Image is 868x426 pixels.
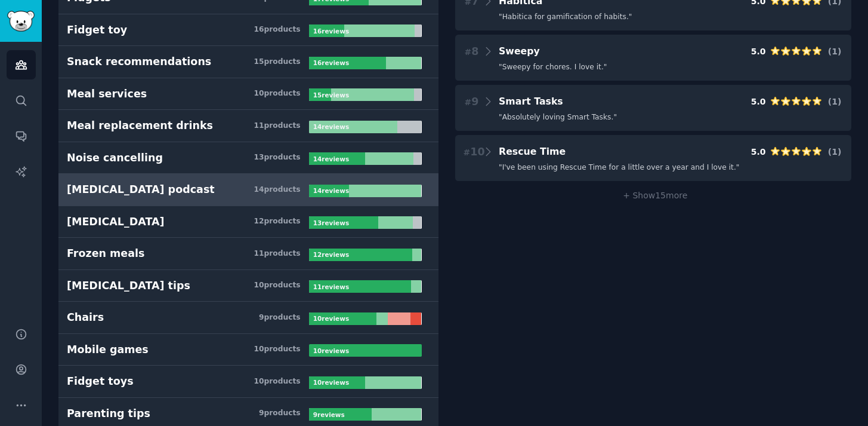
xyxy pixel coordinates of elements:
span: " Absolutely loving Smart Tasks. " [499,112,617,123]
div: ( 1 ) [826,146,843,158]
div: 13 product s [254,152,300,163]
img: GummySearch logo [7,11,35,32]
div: ( 1 ) [826,45,843,58]
a: [MEDICAL_DATA] tips10products11reviews [58,270,438,302]
div: 9 product s [259,312,301,323]
div: 16 product s [254,24,300,35]
span: 10 [464,145,485,160]
div: Noise cancelling [67,151,163,166]
div: 15 product s [254,57,300,68]
b: 10 review s [313,347,349,354]
a: Meal services10products15reviews [58,78,438,111]
div: 11 product s [254,121,300,131]
a: Noise cancelling13products14reviews [58,142,438,174]
div: Mobile games [67,342,149,357]
a: Frozen meals11products12reviews [58,238,438,270]
div: 10 product s [254,376,300,387]
div: Parenting tips [67,406,150,421]
b: 12 review s [313,251,349,258]
b: 15 review s [313,91,349,99]
div: Meal replacement drinks [67,118,213,133]
a: Fidget toys10products10reviews [58,366,438,398]
span: " I've been using Rescue Time for a little over a year and I love it. " [499,163,739,173]
div: 10 product s [254,280,300,291]
span: " Sweepy for chores. I love it. " [499,62,607,73]
a: [MEDICAL_DATA]12products13reviews [58,206,438,238]
div: Chairs [67,310,104,325]
div: Fidget toys [67,374,134,389]
a: Meal replacement drinks11products14reviews [58,110,438,142]
div: 5.0 [751,45,766,58]
div: 14 product s [254,185,300,195]
b: 16 review s [313,59,349,66]
span: + Show 15 more [619,191,687,200]
b: 10 review s [313,379,349,386]
span: Sweepy [499,45,540,57]
b: 11 review s [313,283,349,290]
span: 8 [465,44,479,59]
div: Fidget toy [67,23,127,38]
span: # [465,97,472,107]
b: 14 review s [313,123,349,130]
span: 9 [465,94,479,109]
b: 14 review s [313,187,349,194]
a: Snack recommendations15products16reviews [58,46,438,78]
div: 10 product s [254,88,300,99]
div: Frozen meals [67,246,144,261]
div: 11 product s [254,249,300,259]
b: 13 review s [313,219,349,226]
div: 12 product s [254,216,300,227]
span: Rescue Time [499,146,566,157]
div: 5.0 [751,96,766,108]
span: " Habitica for gamification of habits. " [499,12,632,23]
a: [MEDICAL_DATA] podcast14products14reviews [58,174,438,206]
div: [MEDICAL_DATA] [67,214,165,229]
div: [MEDICAL_DATA] tips [67,278,190,293]
div: 9 product s [259,408,301,419]
b: 14 review s [313,155,349,163]
div: 5.0 [751,146,766,158]
span: # [464,148,471,157]
a: Chairs9products10reviews [58,302,438,334]
b: 16 review s [313,27,349,35]
a: Mobile games10products10reviews [58,334,438,366]
div: 10 product s [254,344,300,355]
span: Smart Tasks [499,96,563,107]
b: 10 review s [313,315,349,322]
div: Meal services [67,87,147,102]
span: # [465,47,472,57]
div: Snack recommendations [67,54,211,69]
a: Fidget toy16products16reviews [58,14,438,47]
div: ( 1 ) [826,96,843,108]
div: [MEDICAL_DATA] podcast [67,182,215,197]
b: 9 review s [313,411,345,418]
